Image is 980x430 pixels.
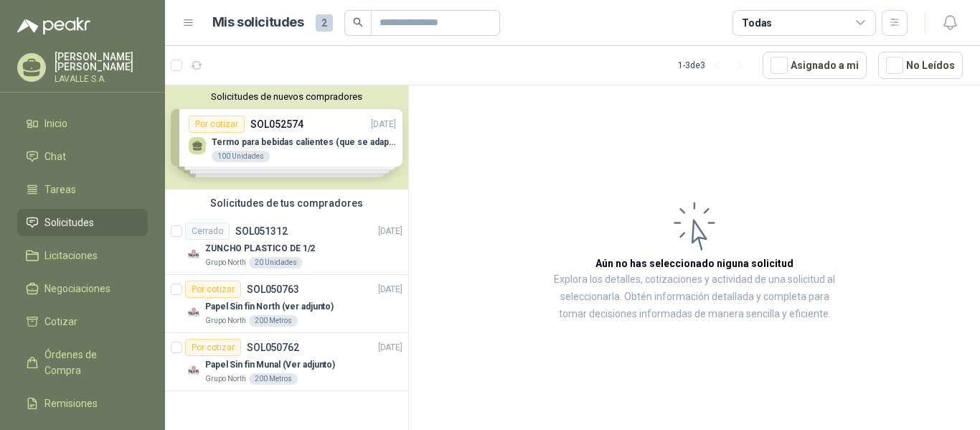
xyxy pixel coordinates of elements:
[595,256,793,271] h3: Aún no has seleccionado niguna solicitud
[44,215,94,230] span: Solicitudes
[165,85,408,190] div: Solicitudes de nuevos compradoresPor cotizarSOL052574[DATE] Termo para bebidas calientes (que se ...
[316,14,333,32] span: 2
[205,242,315,256] p: ZUNCHO PLASTICO DE 1/2
[235,226,288,236] p: SOL051312
[17,110,148,137] a: Inicio
[763,52,867,79] button: Asignado a mi
[205,358,335,372] p: Papel Sin fin Munal (Ver adjunto)
[878,52,963,79] button: No Leídos
[249,257,303,268] div: 20 Unidades
[212,12,304,33] h1: Mis solicitudes
[205,257,246,268] p: Grupo North
[185,281,241,298] div: Por cotizar
[185,223,230,240] div: Cerrado
[17,209,148,236] a: Solicitudes
[165,275,408,333] a: Por cotizarSOL050763[DATE] Company LogoPapel Sin fin North (ver adjunto)Grupo North200 Metros
[185,362,202,379] img: Company Logo
[17,275,148,302] a: Negociaciones
[17,242,148,269] a: Licitaciones
[378,225,402,238] p: [DATE]
[165,190,408,217] div: Solicitudes de tus compradores
[17,17,90,34] img: Logo peakr
[742,15,772,31] div: Todas
[378,283,402,296] p: [DATE]
[165,217,408,275] a: CerradoSOL051312[DATE] Company LogoZUNCHO PLASTICO DE 1/2Grupo North20 Unidades
[44,116,67,131] span: Inicio
[552,271,837,323] p: Explora los detalles, cotizaciones y actividad de una solicitud al seleccionarla. Obtén informaci...
[205,373,246,385] p: Grupo North
[247,284,299,294] p: SOL050763
[205,315,246,327] p: Grupo North
[353,17,363,27] span: search
[44,248,98,263] span: Licitaciones
[17,390,148,417] a: Remisiones
[44,149,66,164] span: Chat
[44,396,98,411] span: Remisiones
[249,315,298,327] div: 200 Metros
[44,182,76,197] span: Tareas
[247,342,299,352] p: SOL050762
[249,373,298,385] div: 200 Metros
[55,52,148,72] p: [PERSON_NAME] [PERSON_NAME]
[205,300,334,314] p: Papel Sin fin North (ver adjunto)
[185,304,202,321] img: Company Logo
[17,308,148,335] a: Cotizar
[17,341,148,384] a: Órdenes de Compra
[44,347,134,378] span: Órdenes de Compra
[17,143,148,170] a: Chat
[55,75,148,83] p: LAVALLE S.A.
[165,333,408,391] a: Por cotizarSOL050762[DATE] Company LogoPapel Sin fin Munal (Ver adjunto)Grupo North200 Metros
[44,314,77,329] span: Cotizar
[17,176,148,203] a: Tareas
[185,246,202,263] img: Company Logo
[678,54,751,77] div: 1 - 3 de 3
[171,91,402,102] button: Solicitudes de nuevos compradores
[44,281,110,296] span: Negociaciones
[378,341,402,355] p: [DATE]
[185,339,241,356] div: Por cotizar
